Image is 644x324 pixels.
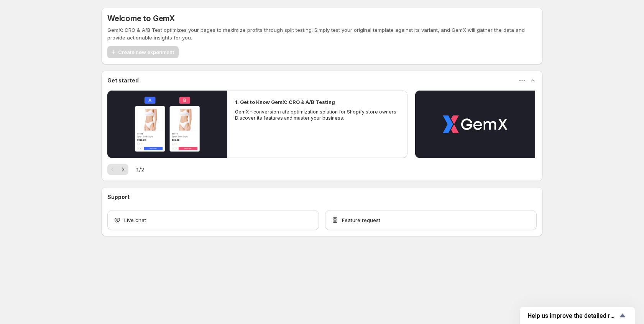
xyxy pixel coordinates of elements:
p: GemX - conversion rate optimization solution for Shopify store owners. Discover its features and ... [235,109,400,121]
span: Feature request [342,216,380,224]
button: Play video [107,90,227,158]
button: Show survey - Help us improve the detailed report for A/B campaigns [527,311,627,320]
button: Next [118,164,128,175]
h3: Support [107,193,130,201]
span: Help us improve the detailed report for A/B campaigns [527,312,618,319]
h3: Get started [107,77,139,84]
h2: 1. Get to Know GemX: CRO & A/B Testing [235,98,335,106]
button: Play video [415,90,535,158]
h5: Welcome to GemX [107,14,175,23]
span: 1 / 2 [136,166,144,173]
nav: Pagination [107,164,128,175]
span: Live chat [124,216,146,224]
p: GemX: CRO & A/B Test optimizes your pages to maximize profits through split testing. Simply test ... [107,26,537,41]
